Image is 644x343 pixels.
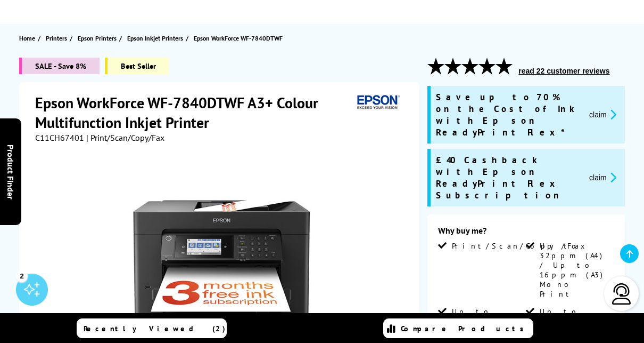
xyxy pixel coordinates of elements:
a: Home [19,33,38,44]
a: Epson Printers [78,33,119,44]
div: Why buy me? [438,225,614,241]
span: Home [19,33,35,44]
div: 2 [16,270,28,282]
span: Epson WorkForce WF-7840DTWF [194,34,283,42]
span: C11CH67401 [35,132,84,143]
h1: Epson WorkForce WF-7840DTWF A3+ Colour Multifunction Inkjet Printer [35,93,353,132]
span: Save up to 70% on the Cost of Ink with Epson ReadyPrint Flex* [436,91,581,138]
a: Recently Viewed (2) [77,318,227,338]
span: £40 Cashback with Epson ReadyPrint Flex Subscription [436,154,581,201]
button: promo-description [586,171,620,184]
span: Best Seller [105,58,169,74]
span: Printers [46,33,67,44]
a: Compare Products [383,318,533,338]
a: Epson Inkjet Printers [127,33,186,44]
img: Epson [353,93,402,113]
span: Recently Viewed (2) [84,324,226,333]
img: user-headset-light.svg [611,283,632,305]
span: Compare Products [401,324,530,333]
span: Up to 32ppm (A4) / Up to 16ppm (A3) Mono Print [540,241,612,299]
button: read 22 customer reviews [515,66,613,76]
a: Printers [46,33,70,44]
button: promo-description [586,108,620,121]
span: Print/Scan/Copy/Fax [452,241,589,251]
span: Product Finder [5,144,16,199]
span: SALE - Save 8% [19,58,100,74]
span: | Print/Scan/Copy/Fax [86,132,164,143]
span: Epson Inkjet Printers [127,33,183,44]
span: Epson Printers [78,33,117,44]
